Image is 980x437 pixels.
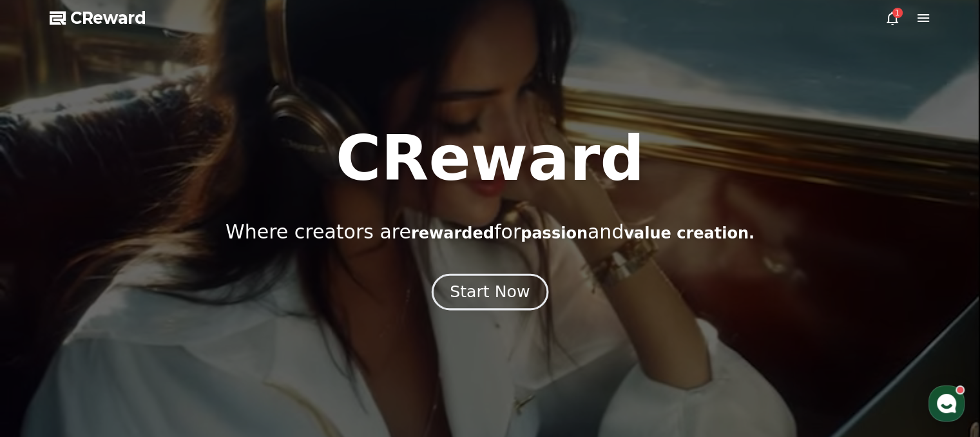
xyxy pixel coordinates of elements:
[33,349,55,360] span: Home
[85,330,166,362] a: Messages
[107,350,145,360] span: Messages
[624,224,754,242] span: value creation.
[885,10,900,26] a: 1
[432,274,548,311] button: Start Now
[521,224,588,242] span: passion
[450,281,530,303] div: Start Now
[226,220,754,244] p: Where creators are for and
[411,224,494,242] span: rewarded
[166,330,247,362] a: Settings
[336,128,644,189] h1: CReward
[4,330,85,362] a: Home
[434,287,546,300] a: Start Now
[892,8,903,18] div: 1
[70,8,146,28] span: CReward
[50,8,146,28] a: CReward
[191,349,222,360] span: Settings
